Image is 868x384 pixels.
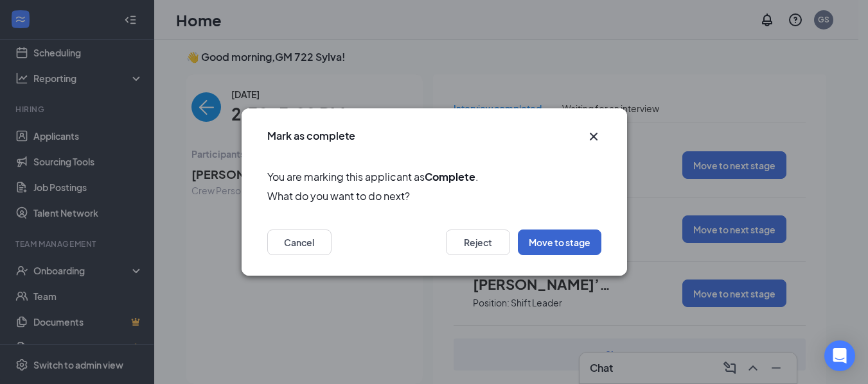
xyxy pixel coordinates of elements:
[267,129,355,143] h3: Mark as complete
[586,129,601,144] button: Close
[518,230,601,255] button: Move to stage
[446,230,510,255] button: Reject
[267,188,601,204] span: What do you want to do next?
[267,230,332,255] button: Cancel
[586,129,601,144] svg: Cross
[824,340,855,371] div: Open Intercom Messenger
[267,169,601,185] span: You are marking this applicant as .
[425,170,475,183] b: Complete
